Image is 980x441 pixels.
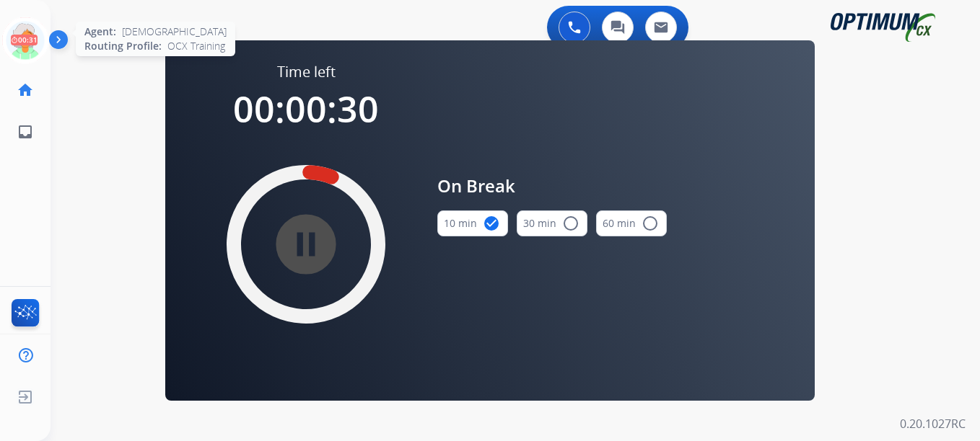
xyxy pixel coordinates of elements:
span: [DEMOGRAPHIC_DATA] [122,24,227,39]
span: OCX Training [167,39,225,53]
span: On Break [437,173,667,199]
mat-icon: home [17,81,34,99]
button: 60 min [596,210,667,236]
mat-icon: inbox [17,123,34,141]
mat-icon: check_circle [483,215,500,232]
mat-icon: pause_circle_filled [297,236,315,253]
mat-icon: radio_button_unchecked [642,215,659,232]
button: 10 min [437,210,508,236]
span: Routing Profile: [84,39,162,53]
button: 30 min [517,210,587,236]
span: Time left [277,62,336,82]
span: Agent: [84,24,116,39]
p: 0.20.1027RC [900,415,966,432]
mat-icon: radio_button_unchecked [562,215,579,232]
span: 00:00:30 [233,84,379,133]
